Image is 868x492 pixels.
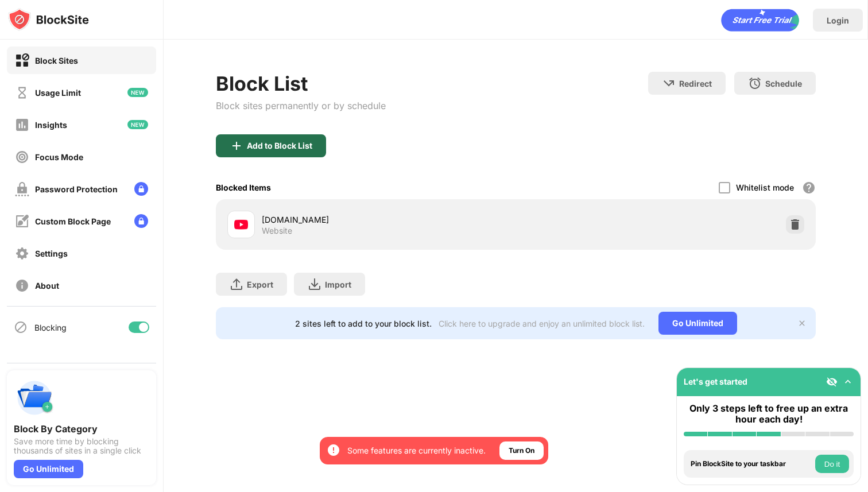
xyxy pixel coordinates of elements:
div: Password Protection [35,184,118,194]
img: time-usage-off.svg [15,86,29,100]
div: Export [247,280,273,289]
div: Usage Limit [35,88,81,98]
div: Custom Block Page [35,216,111,226]
img: blocking-icon.svg [14,320,28,334]
img: settings-off.svg [15,246,29,261]
div: Save more time by blocking thousands of sites in a single click [14,437,149,455]
img: omni-setup-toggle.svg [842,376,854,388]
img: about-off.svg [15,278,29,293]
div: animation [721,9,799,32]
img: lock-menu.svg [134,214,148,228]
div: Some features are currently inactive. [347,445,486,456]
div: Website [262,226,292,236]
div: Blocked Items [216,183,271,192]
div: Login [827,16,849,25]
img: favicons [234,218,248,231]
img: new-icon.svg [127,88,148,97]
div: Add to Block List [247,141,312,150]
img: new-icon.svg [127,120,148,129]
div: Block sites permanently or by schedule [216,100,386,111]
div: Only 3 steps left to free up an extra hour each day! [684,403,854,425]
div: About [35,281,59,290]
img: block-on.svg [15,53,29,68]
div: Block By Category [14,423,149,435]
div: Turn On [509,445,534,456]
img: error-circle-white.svg [327,443,340,457]
img: insights-off.svg [15,118,29,132]
img: push-categories.svg [14,377,55,419]
div: 2 sites left to add to your block list. [295,319,432,328]
div: Blocking [34,323,67,332]
img: customize-block-page-off.svg [15,214,29,228]
div: Click here to upgrade and enjoy an unlimited block list. [439,319,645,328]
div: Whitelist mode [736,183,794,192]
img: eye-not-visible.svg [826,376,838,388]
div: Insights [35,120,67,130]
div: Focus Mode [35,152,83,162]
div: Let's get started [684,377,747,386]
div: Block Sites [35,56,78,65]
div: Go Unlimited [658,312,737,335]
div: [DOMAIN_NAME] [262,214,516,226]
img: lock-menu.svg [134,182,148,196]
div: Go Unlimited [14,460,83,478]
img: x-button.svg [797,319,807,328]
img: password-protection-off.svg [15,182,29,196]
button: Do it [815,455,849,473]
div: Pin BlockSite to your taskbar [691,460,812,468]
div: Schedule [765,79,802,88]
div: Block List [216,72,386,95]
div: Import [325,280,351,289]
div: Settings [35,249,68,258]
img: focus-off.svg [15,150,29,164]
div: Redirect [679,79,712,88]
img: logo-blocksite.svg [8,8,89,31]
